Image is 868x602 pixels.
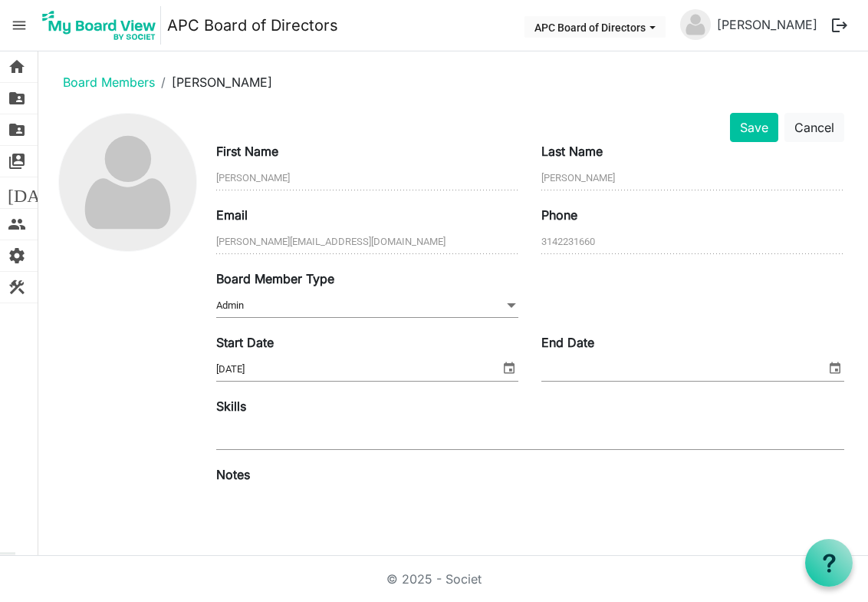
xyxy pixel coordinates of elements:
img: no-profile-picture.svg [680,9,711,40]
span: [DATE] [8,177,67,208]
label: Email [216,206,248,224]
label: Notes [216,465,250,484]
label: Start Date [216,333,274,352]
label: First Name [216,142,278,160]
a: © 2025 - Societ [386,571,482,587]
span: home [8,51,26,82]
span: construction [8,272,26,303]
a: [PERSON_NAME] [711,9,824,40]
a: Board Members [63,74,155,90]
span: settings [8,240,26,271]
a: APC Board of Directors [167,10,338,41]
button: logout [824,9,856,41]
button: Cancel [784,113,844,142]
span: select [500,358,518,378]
label: Skills [216,397,246,415]
label: Phone [541,206,577,224]
span: menu [5,11,34,40]
label: Board Member Type [216,270,334,288]
li: [PERSON_NAME] [155,73,272,91]
span: folder_shared [8,114,26,145]
img: no-profile-picture.svg [59,114,196,251]
span: folder_shared [8,83,26,114]
button: Save [730,113,778,142]
span: people [8,209,26,240]
span: select [826,358,844,378]
button: APC Board of Directors dropdownbutton [524,16,666,38]
span: switch_account [8,146,26,177]
label: Last Name [541,142,603,160]
img: My Board View Logo [38,6,161,45]
a: My Board View Logo [38,6,167,45]
label: End Date [541,333,594,352]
